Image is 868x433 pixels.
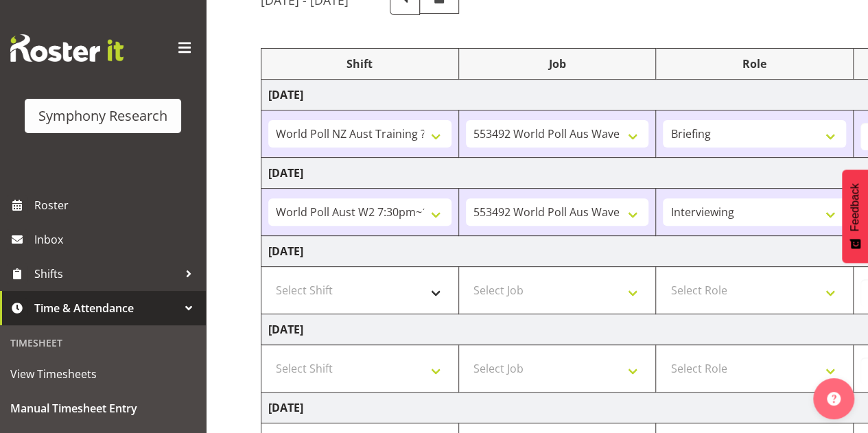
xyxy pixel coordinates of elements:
[10,34,124,62] img: Rosterit website logo
[827,392,841,406] img: help-xxl-2.png
[34,195,199,215] span: Roster
[38,106,167,126] div: Symphony Research
[10,364,196,384] span: View Timesheets
[10,398,196,419] span: Manual Timesheet Entry
[3,329,202,357] div: Timesheet
[268,56,451,72] div: Shift
[34,264,178,284] span: Shifts
[849,183,861,231] span: Feedback
[34,229,199,250] span: Inbox
[842,169,868,263] button: Feedback - Show survey
[663,56,846,72] div: Role
[3,357,202,391] a: View Timesheets
[34,298,178,318] span: Time & Attendance
[466,56,649,72] div: Job
[3,391,202,425] a: Manual Timesheet Entry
